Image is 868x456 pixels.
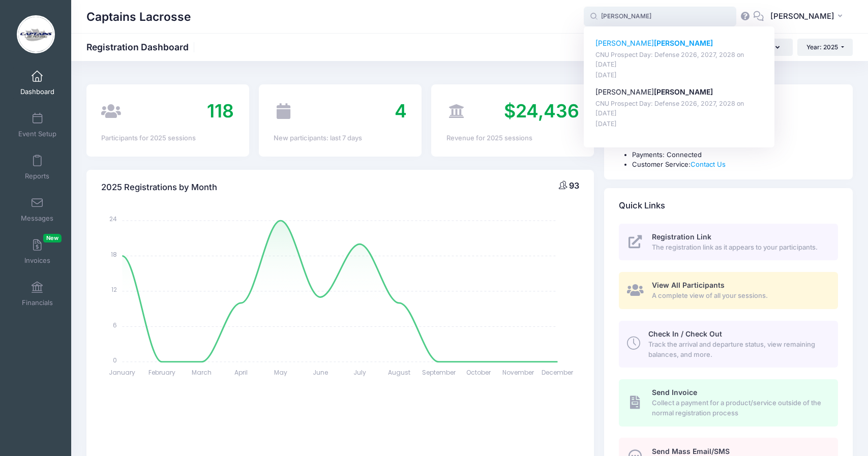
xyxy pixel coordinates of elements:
[112,285,117,294] tspan: 12
[13,107,62,143] a: Event Setup
[20,87,54,96] span: Dashboard
[619,191,665,220] h4: Quick Links
[652,291,826,301] span: A complete view of all your sessions.
[13,149,62,185] a: Reports
[619,272,838,309] a: View All Participants A complete view of all your sessions.
[691,160,726,168] a: Contact Us
[113,356,117,364] tspan: 0
[654,87,713,96] strong: [PERSON_NAME]
[21,214,53,223] span: Messages
[110,215,117,223] tspan: 24
[24,256,50,265] span: Invoices
[595,71,763,80] p: [DATE]
[13,276,62,312] a: Financials
[632,150,838,160] li: Payments: Connected
[652,398,826,418] span: Collect a payment for a product/service outside of the normal registration process
[113,320,117,329] tspan: 6
[13,192,62,227] a: Messages
[806,43,838,51] span: Year: 2025
[652,242,826,253] span: The registration link as it appears to your participants.
[542,368,574,376] tspan: December
[109,368,136,376] tspan: January
[595,99,763,118] p: CNU Prospect Day: Defense 2026, 2027, 2028 on [DATE]
[569,180,579,191] span: 93
[13,65,62,101] a: Dashboard
[764,5,853,28] button: [PERSON_NAME]
[619,321,838,368] a: Check In / Check Out Track the arrival and departure status, view remaining balances, and more.
[652,232,711,241] span: Registration Link
[274,133,406,143] div: New participants: last 7 days
[86,5,191,28] h1: Captains Lacrosse
[18,130,56,138] span: Event Setup
[192,368,212,376] tspan: March
[466,368,491,376] tspan: October
[595,87,763,98] p: [PERSON_NAME]
[648,340,826,359] span: Track the arrival and departure status, view remaining balances, and more.
[648,329,722,338] span: Check In / Check Out
[274,368,287,376] tspan: May
[101,173,217,202] h4: 2025 Registrations by Month
[17,15,55,53] img: Captains Lacrosse
[446,133,579,143] div: Revenue for 2025 sessions
[584,7,736,27] input: Search by First Name, Last Name, or Email...
[619,224,838,261] a: Registration Link The registration link as it appears to your participants.
[388,368,410,376] tspan: August
[654,39,713,47] strong: [PERSON_NAME]
[595,38,763,49] p: [PERSON_NAME]
[652,388,697,397] span: Send Invoice
[619,379,838,426] a: Send Invoice Collect a payment for a product/service outside of the normal registration process
[43,234,62,242] span: New
[632,160,838,170] li: Customer Service:
[101,133,234,143] div: Participants for 2025 sessions
[86,42,197,52] h1: Registration Dashboard
[595,119,763,129] p: [DATE]
[502,368,534,376] tspan: November
[22,298,53,307] span: Financials
[504,100,579,122] span: $24,436
[148,368,175,376] tspan: February
[652,281,725,289] span: View All Participants
[595,50,763,69] p: CNU Prospect Day: Defense 2026, 2027, 2028 on [DATE]
[207,100,234,122] span: 118
[111,250,117,258] tspan: 18
[770,11,834,22] span: [PERSON_NAME]
[797,39,853,56] button: Year: 2025
[395,100,407,122] span: 4
[422,368,456,376] tspan: September
[234,368,248,376] tspan: April
[353,368,366,376] tspan: July
[13,234,62,269] a: InvoicesNew
[25,172,49,180] span: Reports
[652,447,730,455] span: Send Mass Email/SMS
[313,368,328,376] tspan: June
